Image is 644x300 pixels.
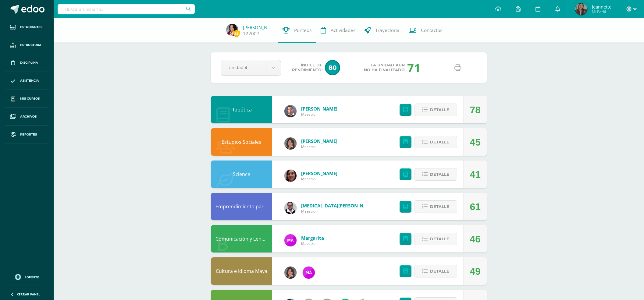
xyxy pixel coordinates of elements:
[20,132,37,137] span: Reportes
[301,170,337,176] a: [PERSON_NAME]
[284,137,297,150] img: df865ced3841bf7d29cb8ae74298d689.png
[243,24,273,30] a: [PERSON_NAME]
[301,106,337,112] a: [PERSON_NAME]
[284,266,297,279] img: df865ced3841bf7d29cb8ae74298d689.png
[58,4,195,14] input: Busca un usuario...
[7,273,46,281] a: Soporte
[226,24,238,36] img: 9b0211c2c434a4b02e46e5c2b1752cce.png
[211,128,272,156] div: Estudios Sociales
[301,241,324,246] span: Maestro
[17,292,40,296] span: Cerrar panel
[301,112,337,117] span: Maestro
[301,176,337,182] span: Maestro
[430,266,449,277] span: Detalle
[325,60,340,75] span: 80
[415,200,457,213] button: Detalle
[430,136,449,148] span: Detalle
[284,105,297,117] img: c7b6f2bc0b4920b4ad1b77fd0b6e0731.png
[430,104,449,115] span: Detalle
[211,225,272,252] div: Comunicación y Lenguaje
[243,30,259,37] a: 122007
[222,139,261,145] a: Estudios Sociales
[301,235,324,241] a: Margarita
[20,78,39,83] span: Asistencia
[211,257,272,285] div: Cultura e Idioma Maya
[415,168,457,181] button: Detalle
[231,106,252,113] a: Robótica
[20,43,41,48] span: Estructura
[470,161,481,188] div: 41
[215,235,274,242] a: Comunicación y Lenguaje
[5,72,49,90] a: Asistencia
[301,203,374,209] a: [MEDICAL_DATA][PERSON_NAME]
[5,108,49,126] a: Archivos
[360,18,404,43] a: Trayectoria
[301,209,374,214] span: Maestro
[294,27,311,34] span: Punteos
[5,36,49,54] a: Estructura
[20,96,40,101] span: Mis cursos
[215,203,305,210] a: Emprendimiento para la Productividad
[415,265,457,277] button: Detalle
[221,60,281,75] a: Unidad 4
[375,27,400,34] span: Trayectoria
[470,193,481,221] div: 61
[415,136,457,148] button: Detalle
[331,27,355,34] span: Actividades
[470,225,481,253] div: 46
[430,233,449,245] span: Detalle
[229,60,258,75] span: Unidad 4
[211,193,272,220] div: Emprendimiento para la Productividad
[284,202,297,214] img: 2b9ad40edd54c2f1af5f41f24ea34807.png
[407,60,421,76] div: 71
[301,138,337,144] a: [PERSON_NAME]
[5,18,49,36] a: Estudiantes
[5,54,49,72] a: Disciplina
[303,266,315,279] img: 982169c659605a718bed420dc7862649.png
[20,60,38,65] span: Disciplina
[284,234,297,246] img: 982169c659605a718bed420dc7862649.png
[5,90,49,108] a: Mis cursos
[430,169,449,180] span: Detalle
[470,96,481,124] div: 78
[421,27,442,34] span: Contactos
[470,258,481,285] div: 49
[20,25,42,30] span: Estudiantes
[25,275,39,279] span: Soporte
[470,129,481,156] div: 45
[316,18,360,43] a: Actividades
[278,18,316,43] a: Punteos
[233,171,250,178] a: Science
[211,96,272,123] div: Robótica
[233,30,240,37] span: 28
[404,18,447,43] a: Contactos
[430,201,449,212] span: Detalle
[364,63,405,72] span: La unidad aún no ha finalizado
[292,63,322,72] span: Índice de Rendimiento:
[284,170,297,182] img: 5f1707d5efd63e8f04ee695e4f407930.png
[5,126,49,144] a: Reportes
[211,161,272,188] div: Science
[20,114,37,119] span: Archivos
[301,144,337,149] span: Maestro
[592,9,611,14] span: Mi Perfil
[216,268,267,274] a: Cultura e Idioma Maya
[592,4,611,10] span: Jeannette
[415,104,457,116] button: Detalle
[415,233,457,245] button: Detalle
[575,3,587,15] img: e0e3018be148909e9b9cf69bbfc1c52d.png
